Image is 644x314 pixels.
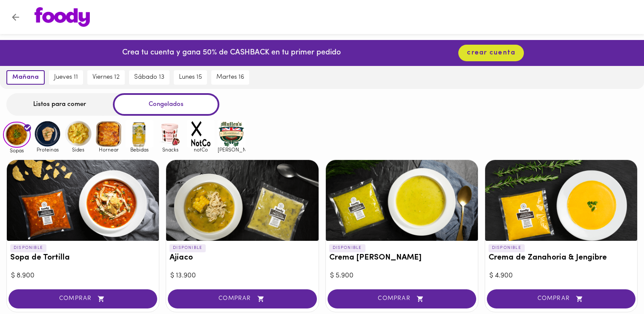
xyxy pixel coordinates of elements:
[174,70,207,85] button: lunes 15
[326,160,478,241] div: Crema del Huerto
[166,160,318,241] div: Ajiaco
[170,254,315,263] h3: Ajiaco
[34,147,61,152] span: Proteinas
[187,147,215,152] span: notCo
[467,49,515,57] span: crear cuenta
[6,70,45,85] button: mañana
[179,74,202,81] span: lunes 15
[95,120,123,148] img: Hornear
[216,74,244,81] span: martes 16
[187,120,215,148] img: notCo
[458,45,524,61] button: crear cuenta
[126,120,153,148] img: Bebidas
[64,147,92,152] span: Sides
[328,289,476,308] button: COMPRAR
[64,120,92,148] img: Sides
[489,254,634,263] h3: Crema de Zanahoria & Jengibre
[87,70,125,85] button: viernes 12
[168,289,316,308] button: COMPRAR
[178,295,306,303] span: COMPRAR
[10,254,155,263] h3: Sopa de Tortilla
[113,93,219,116] div: Congelados
[9,289,157,308] button: COMPRAR
[330,271,474,281] div: $ 5.900
[329,254,474,263] h3: Crema [PERSON_NAME]
[11,271,155,281] div: $ 8.900
[134,74,164,81] span: sábado 13
[156,147,184,152] span: Snacks
[129,70,170,85] button: sábado 13
[6,93,113,116] div: Listos para comer
[211,70,249,85] button: martes 16
[54,74,78,81] span: jueves 11
[19,295,147,303] span: COMPRAR
[595,265,635,305] iframe: Messagebird Livechat Widget
[489,271,633,281] div: $ 4.900
[34,120,61,148] img: Proteinas
[10,244,46,252] p: DISPONIBLE
[95,147,123,152] span: Hornear
[3,148,31,153] span: Sopas
[170,271,314,281] div: $ 13.900
[329,244,365,252] p: DISPONIBLE
[7,160,159,241] div: Sopa de Tortilla
[218,147,245,152] span: [PERSON_NAME]
[92,74,120,81] span: viernes 12
[49,70,83,85] button: jueves 11
[3,122,31,148] img: Sopas
[338,295,466,303] span: COMPRAR
[126,147,153,152] span: Bebidas
[170,244,206,252] p: DISPONIBLE
[485,160,637,241] div: Crema de Zanahoria & Jengibre
[497,295,625,303] span: COMPRAR
[487,289,635,308] button: COMPRAR
[156,120,184,148] img: Snacks
[218,120,245,148] img: mullens
[12,74,39,81] span: mañana
[5,7,26,28] button: Volver
[122,48,341,59] p: Crea tu cuenta y gana 50% de CASHBACK en tu primer pedido
[34,7,90,27] img: logo.png
[489,244,525,252] p: DISPONIBLE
